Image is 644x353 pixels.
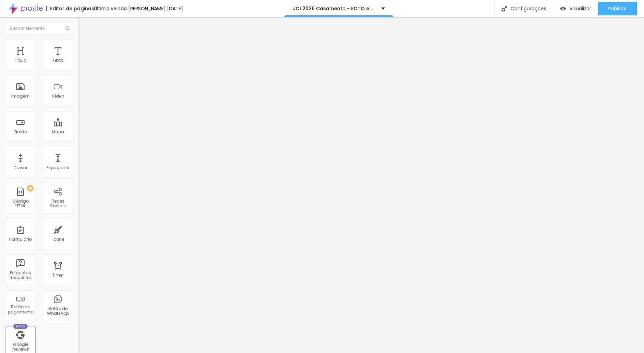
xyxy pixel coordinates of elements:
[52,94,64,99] div: Vídeo
[44,306,71,316] div: Botão do WhatsApp
[9,237,32,242] div: Formulário
[501,6,507,12] img: Icone
[598,2,637,15] button: Publicar
[13,324,28,329] div: Novo
[14,130,27,134] div: Botão
[46,165,70,170] div: Espaçador
[7,305,34,314] div: Botão de pagamento
[14,165,27,170] div: Divisor
[94,6,183,11] div: Última versão [PERSON_NAME] [DATE]
[78,17,644,353] iframe: Editor
[53,58,63,63] div: Texto
[52,237,64,242] div: Ícone
[65,26,70,30] img: Icone
[11,94,30,99] div: Imagem
[7,199,34,209] div: Código HTML
[52,130,64,134] div: Mapa
[15,58,26,63] div: Título
[5,22,73,34] input: Buscar elemento
[608,6,627,11] span: Publicar
[560,6,566,12] img: view-1.svg
[553,2,598,15] button: Visualizar
[7,342,34,352] div: Google Reviews
[46,6,94,11] div: Editor de páginas
[52,273,64,278] div: Timer
[569,6,591,11] span: Visualizar
[293,6,376,11] p: JOI 2026 Casamento - FOTO e VIDEO
[44,199,71,209] div: Redes Sociais
[7,270,34,280] div: Perguntas frequentes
